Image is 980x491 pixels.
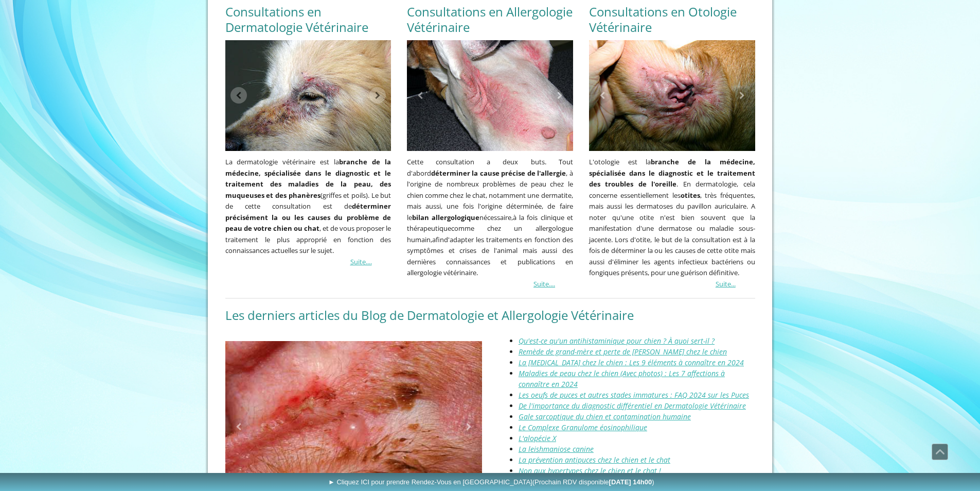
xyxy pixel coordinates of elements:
a: Gale sarcoptique du chien et contamination humaine [519,412,691,421]
strong: déterminer précisément la ou les causes du problème de peau de votre chien ou chat [225,201,391,233]
span: ► Cliquez ICI pour prendre Rendez-Vous en [GEOGRAPHIC_DATA] [328,478,654,486]
span: L'otologie est la . En dermatologie, cela concerne essentiellement les , très fréquentes, mais au... [589,157,755,277]
span: Cette consultation a deux buts. Tout d'abord , à l'origine de nombreux problèmes de peau chez le ... [407,157,573,222]
span: (Prochain RDV disponible ) [532,478,654,486]
a: Non aux hypertypes chez le chien et le chat ! [519,466,661,476]
a: Remède de grand-mère et perte de [PERSON_NAME] chez le chien [519,347,727,357]
span: d'adapter les traitements en fonction des symptômes et crises de l'animal mais aussi des dernière... [407,235,573,278]
strong: branche de la médecine, spécialisée dans le diagnostic et le traitement des maladies de la peau, ... [225,157,391,200]
h2: Consultations en Allergologie Vétérinaire [407,4,573,35]
a: La [MEDICAL_DATA] chez le chien : Les 9 éléments à connaître en 2024 [519,358,744,367]
a: Défiler vers le haut [932,444,948,460]
h2: Les derniers articles du Blog de Dermatologie et Allergologie Vétérinaire [225,308,755,323]
span: comme chez un allergologue humain, [407,224,573,244]
a: Les oeufs de puces et autres stades immatures : FAQ 2024 sur les Puces [519,390,749,400]
a: Qu'est-ce qu'un antihistaminique pour chien ? À quoi sert-il ? [519,336,715,346]
a: Suite.... [350,257,372,266]
strong: bilan allergologique [412,213,479,222]
a: De l'importance du diagnostic différentiel en Dermatologie Vétérinaire [519,401,746,411]
a: L'alopécie X [519,433,556,443]
a: Suite.... [533,279,555,289]
h2: Consultations en Dermatologie Vétérinaire [225,4,391,35]
span: Défiler vers le haut [932,444,948,460]
a: Maladies de peau chez le chien (Avec photos) : Les 7 affections à connaître en 2024 [519,368,725,389]
a: Suite... [716,279,736,289]
span: afin [432,235,444,244]
a: Le Complexe Granulome éosinophilique [519,422,647,432]
b: [DATE] 14h00 [609,478,652,486]
strong: branche de la médecine, spécialisée dans le diagnostic et le traitement des troubles de l'oreille [589,157,755,189]
a: La prévention antipuces chez le chien et le chat [519,455,670,465]
strong: déterminer la cause précise de l'allergie [431,168,566,178]
h2: Consultations en Otologie Vétérinaire [589,4,755,35]
span: La dermatologie vétérinaire est la (griffes et poils). Le but de cette consultation est de , et d... [225,157,391,255]
strong: otites [681,191,700,200]
a: La leishmaniose canine [519,444,594,454]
